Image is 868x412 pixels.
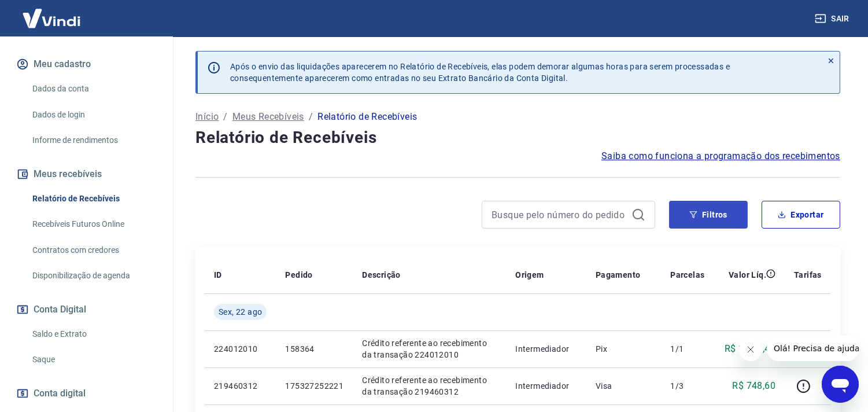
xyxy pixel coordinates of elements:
[14,161,159,187] button: Meus recebíveis
[285,269,312,281] p: Pedido
[14,1,89,36] img: Vindi
[515,269,544,281] p: Origem
[34,385,86,402] span: Conta digital
[317,110,417,124] p: Relatório de Recebíveis
[725,342,775,356] p: R$ 1.883,43
[492,206,627,223] input: Busque pelo número do pedido
[669,201,748,229] button: Filtros
[223,110,227,124] p: /
[515,380,577,392] p: Intermediador
[794,269,822,281] p: Tarifas
[195,110,219,124] a: Início
[214,343,267,355] p: 224012010
[362,337,497,360] p: Crédito referente ao recebimento da transação 224012010
[596,343,652,355] p: Pix
[285,343,343,355] p: 158364
[362,374,497,398] p: Crédito referente ao recebimento da transação 219460312
[14,381,159,406] a: Conta digital
[309,110,313,124] p: /
[14,297,159,322] button: Conta Digital
[670,269,704,281] p: Parcelas
[739,338,762,361] iframe: Fechar mensagem
[7,8,97,17] span: Olá! Precisa de ajuda?
[214,269,222,281] p: ID
[232,110,304,124] a: Meus Recebíveis
[28,128,159,152] a: Informe de rendimentos
[733,379,776,393] p: R$ 748,60
[214,380,267,392] p: 219460312
[515,343,577,355] p: Intermediador
[195,126,840,149] h4: Relatório de Recebíveis
[28,264,159,288] a: Disponibilização de agenda
[670,343,704,355] p: 1/1
[28,348,159,371] a: Saque
[28,187,159,211] a: Relatório de Recebíveis
[670,380,704,392] p: 1/3
[28,77,159,101] a: Dados da conta
[822,366,859,403] iframe: Botão para abrir a janela de mensagens
[230,61,730,84] p: Após o envio das liquidações aparecerem no Relatório de Recebíveis, elas podem demorar algumas ho...
[28,322,159,346] a: Saldo e Extrato
[362,269,401,281] p: Descrição
[601,149,840,163] a: Saiba como funciona a programação dos recebimentos
[28,238,159,262] a: Contratos com credores
[28,103,159,127] a: Dados de login
[767,336,859,361] iframe: Mensagem da empresa
[285,380,343,392] p: 175327252221
[28,212,159,236] a: Recebíveis Futuros Online
[812,8,854,30] button: Sair
[596,380,652,392] p: Visa
[596,269,641,281] p: Pagamento
[762,201,840,229] button: Exportar
[729,269,766,281] p: Valor Líq.
[14,51,159,77] button: Meu cadastro
[219,306,262,318] span: Sex, 22 ago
